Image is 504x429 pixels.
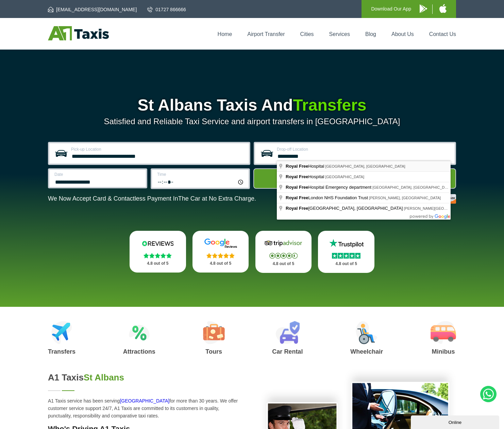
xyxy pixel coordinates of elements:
a: Blog [365,31,376,37]
img: Tours [203,321,225,344]
img: Stars [332,253,360,259]
img: Stars [269,253,298,259]
a: 01727 866666 [147,6,186,13]
a: Google Stars 4.8 out of 5 [192,231,249,273]
label: Time [157,172,245,176]
span: London NHS Foundation Trust [286,195,369,200]
img: Stars [206,253,235,258]
h3: Transfers [48,349,75,355]
label: Pick-up Location [71,147,245,151]
a: Tripadvisor Stars 4.8 out of 5 [255,231,312,273]
h3: Minibus [431,349,456,355]
p: We Now Accept Card & Contactless Payment In [48,195,256,202]
p: A1 Taxis service has been serving for more than 30 years. We offer customer service support 24/7,... [48,397,244,419]
a: About Us [391,31,414,37]
button: Get Quote [253,168,456,189]
span: Hospital [286,164,325,169]
span: [GEOGRAPHIC_DATA], [GEOGRAPHIC_DATA] [286,206,404,211]
a: [EMAIL_ADDRESS][DOMAIN_NAME] [48,6,137,13]
iframe: chat widget [411,414,501,429]
span: [GEOGRAPHIC_DATA], [GEOGRAPHIC_DATA] [372,185,452,189]
h2: A1 Taxis [48,372,244,383]
span: St Albans [84,372,124,383]
span: Hospital [286,174,325,179]
span: Hospital Emergency department [286,185,372,190]
a: Airport Transfer [247,31,285,37]
img: A1 Taxis iPhone App [439,4,447,13]
p: 4.8 out of 5 [263,260,304,268]
span: The Car at No Extra Charge. [178,195,256,202]
img: Trustpilot [326,238,367,248]
span: [PERSON_NAME], [GEOGRAPHIC_DATA] [369,196,441,200]
img: Airport Transfers [51,321,72,344]
span: Royal Free [286,206,308,211]
img: Minibus [431,321,456,344]
img: Stars [144,253,172,258]
a: Services [329,31,350,37]
img: Wheelchair [356,321,377,344]
a: Cities [300,31,314,37]
img: Tripadvisor [263,238,304,248]
span: Royal Free [286,174,308,179]
img: Attractions [129,321,150,344]
span: [GEOGRAPHIC_DATA], [GEOGRAPHIC_DATA] [325,164,405,168]
p: 4.8 out of 5 [200,259,241,268]
img: Google [200,238,241,248]
span: Transfers [293,96,366,114]
a: Reviews.io Stars 4.8 out of 5 [130,231,186,273]
p: 4.8 out of 5 [137,259,179,268]
span: [GEOGRAPHIC_DATA] [325,175,364,179]
a: Contact Us [429,31,456,37]
a: [GEOGRAPHIC_DATA] [120,398,169,404]
img: A1 Taxis Android App [420,4,427,13]
h3: Tours [203,349,225,355]
a: Trustpilot Stars 4.8 out of 5 [318,231,374,273]
span: Royal Free [286,195,308,200]
p: Satisfied and Reliable Taxi Service and airport transfers in [GEOGRAPHIC_DATA] [48,117,456,126]
h1: St Albans Taxis And [48,97,456,113]
label: Date [54,172,142,176]
a: Home [218,31,232,37]
h3: Car Rental [272,349,303,355]
img: Car Rental [275,321,300,344]
span: Royal Free [286,185,308,190]
h3: Wheelchair [350,349,383,355]
span: Royal Free [286,164,308,169]
h3: Attractions [123,349,155,355]
p: 4.8 out of 5 [325,260,367,268]
p: Download Our App [371,5,411,13]
img: A1 Taxis St Albans LTD [48,26,109,40]
img: Reviews.io [137,238,178,248]
label: Drop-off Location [277,147,451,151]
